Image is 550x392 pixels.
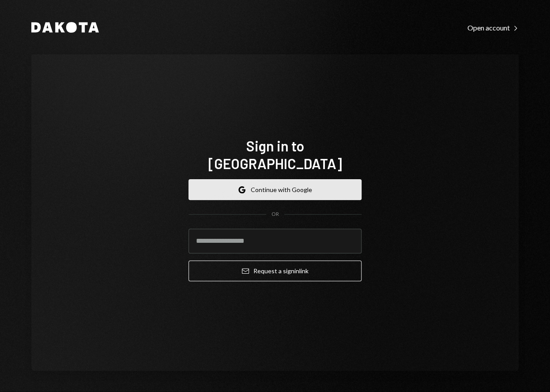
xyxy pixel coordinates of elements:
h1: Sign in to [GEOGRAPHIC_DATA] [188,137,362,172]
a: Open account [467,23,519,32]
button: Continue with Google [188,179,362,200]
div: Open account [467,23,519,32]
button: Request a signinlink [188,260,362,281]
div: OR [271,211,279,218]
